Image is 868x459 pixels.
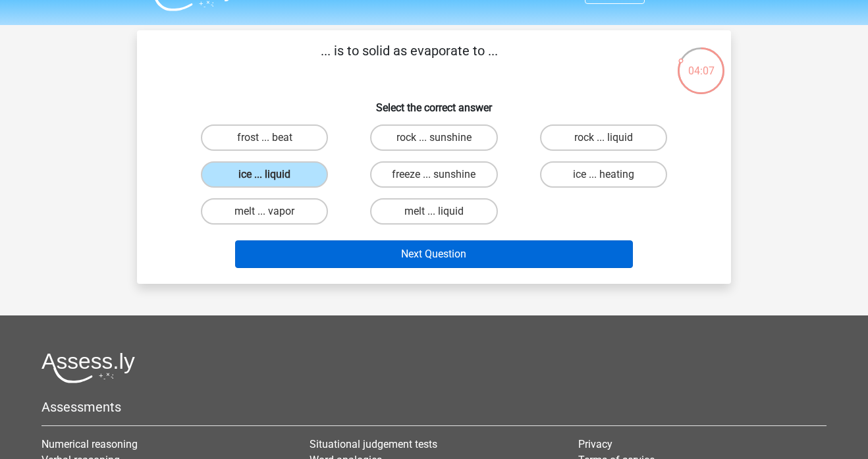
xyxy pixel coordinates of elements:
label: ice ... liquid [201,161,328,188]
img: Assessly logo [41,352,135,383]
label: melt ... liquid [370,198,497,225]
label: rock ... liquid [540,124,667,151]
h5: Assessments [41,399,827,415]
a: Situational judgement tests [310,438,437,450]
p: ... is to solid as evaporate to ... [158,41,661,80]
label: ice ... heating [540,161,667,188]
label: freeze ... sunshine [370,161,497,188]
label: rock ... sunshine [370,124,497,151]
button: Next Question [235,240,634,268]
h6: Select the correct answer [158,91,710,114]
a: Privacy [578,438,612,450]
a: Numerical reasoning [41,438,138,450]
label: melt ... vapor [201,198,328,225]
label: frost ... beat [201,124,328,151]
div: 04:07 [676,46,726,79]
